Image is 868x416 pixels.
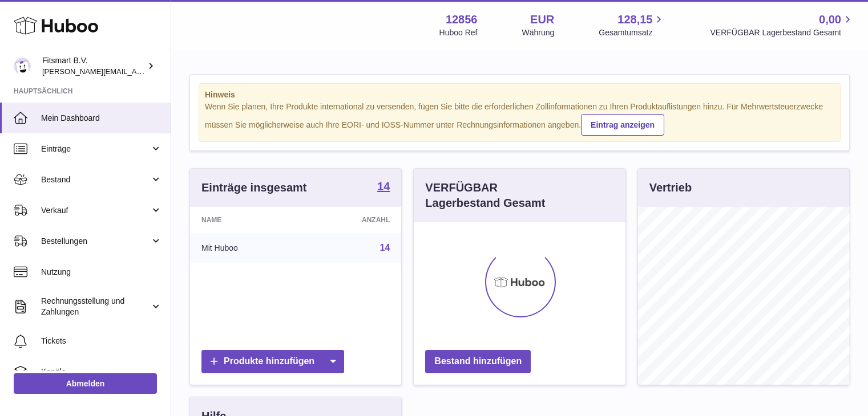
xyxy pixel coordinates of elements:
[425,180,574,211] h3: VERFÜGBAR Lagerbestand Gesamt
[439,27,478,38] div: Huboo Ref
[190,233,304,263] td: Mit Huboo
[377,181,390,194] a: 14
[581,114,664,136] a: Eintrag anzeigen
[41,205,150,216] span: Verkauf
[649,180,692,195] h3: Vertrieb
[304,207,401,233] th: Anzahl
[522,27,555,38] div: Währung
[446,12,478,27] strong: 12856
[41,144,150,154] span: Einträge
[710,27,854,38] span: VERFÜGBAR Lagerbestand Gesamt
[41,267,162,278] span: Nutzung
[41,296,150,317] span: Rechnungsstellung und Zahlungen
[205,89,834,100] strong: Hinweis
[14,58,31,75] img: jonathan@leaderoo.com
[41,366,162,377] span: Kanäle
[425,350,531,373] a: Bestand hinzufügen
[530,12,554,27] strong: EUR
[14,373,157,394] a: Abmelden
[201,180,307,195] h3: Einträge insgesamt
[190,207,304,233] th: Name
[42,67,229,76] span: [PERSON_NAME][EMAIL_ADDRESS][DOMAIN_NAME]
[41,174,150,185] span: Bestand
[41,336,162,346] span: Tickets
[599,27,665,38] span: Gesamtumsatz
[41,113,162,124] span: Mein Dashboard
[41,236,150,247] span: Bestellungen
[819,12,841,27] span: 0,00
[599,12,665,38] a: 128,15 Gesamtumsatz
[380,243,390,252] a: 14
[710,12,854,38] a: 0,00 VERFÜGBAR Lagerbestand Gesamt
[42,55,145,77] div: Fitsmart B.V.
[205,101,834,136] div: Wenn Sie planen, Ihre Produkte international zu versenden, fügen Sie bitte die erforderlichen Zol...
[201,350,344,373] a: Produkte hinzufügen
[377,181,390,192] strong: 14
[617,12,652,27] span: 128,15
